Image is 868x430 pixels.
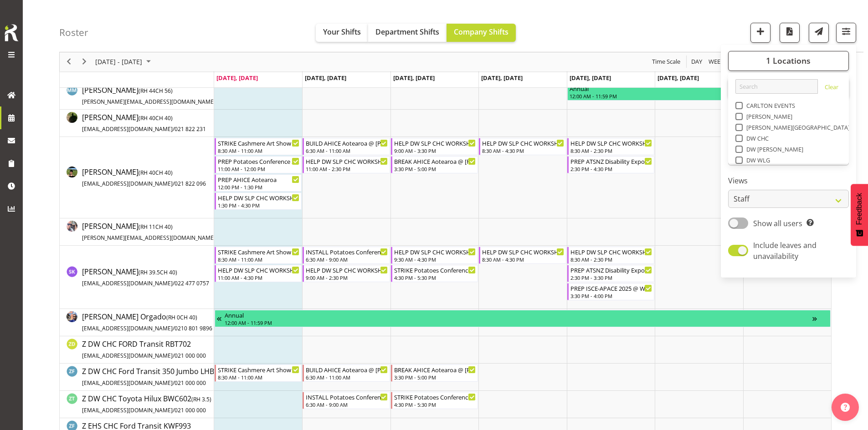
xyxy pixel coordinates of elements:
[306,401,387,408] div: 6:30 AM - 9:00 AM
[2,23,21,43] img: Rosterit icon logo
[60,246,214,309] td: Stuart Korunic resource
[215,138,302,155] div: Rosey McKimmie"s event - STRIKE Cashmere Art Show 2025 @ Cashmere Club On Site @ 0900 Begin From ...
[479,247,566,264] div: Stuart Korunic"s event - HELP DW SLP CHC WORKSHOP Begin From Thursday, August 14, 2025 at 8:30:00...
[323,27,361,37] span: Your Shifts
[303,364,390,382] div: Z DW CHC Ford Transit 350 Jumbo LHB202"s event - BUILD AHICE Aotearoa @ Te Pae On Site @ 0700 Beg...
[140,87,155,95] span: RH 44
[215,174,302,192] div: Rosey McKimmie"s event - PREP AHICE Aotearoa Begin From Monday, August 11, 2025 at 12:00:00 PM GM...
[216,74,258,82] span: [DATE], [DATE]
[59,27,88,38] h4: Roster
[306,256,387,263] div: 6:30 AM - 9:00 AM
[570,74,611,82] span: [DATE], [DATE]
[173,125,175,133] span: /
[92,52,156,71] div: August 11 - 17, 2025
[303,138,390,155] div: Rosey McKimmie"s event - BUILD AHICE Aotearoa @ Te Pae On Site @ 0700 Begin From Tuesday, August ...
[306,247,387,256] div: INSTALL Potatoes Conference 2025 @ [GEOGRAPHIC_DATA] On site @ 0700
[570,147,652,154] div: 8:30 AM - 2:30 PM
[82,125,173,133] span: [EMAIL_ADDRESS][DOMAIN_NAME]
[570,92,812,100] div: 12:00 AM - 11:59 PM
[753,240,817,261] span: Include leaves and unavailability
[82,267,209,288] span: [PERSON_NAME]
[140,114,155,122] span: RH 40
[82,266,209,288] a: [PERSON_NAME](RH 39.5CH 40)[EMAIL_ADDRESS][DOMAIN_NAME]/022 477 0757
[479,138,566,155] div: Rosey McKimmie"s event - HELP DW SLP CHC WORKSHOP Begin From Thursday, August 14, 2025 at 8:30:00...
[743,135,769,142] span: DW CHC
[306,165,387,172] div: 11:00 AM - 2:30 PM
[567,265,654,282] div: Stuart Korunic"s event - PREP ATSNZ Disability Expo 2025 @ warehouse Begin From Friday, August 15...
[391,364,478,382] div: Z DW CHC Ford Transit 350 Jumbo LHB202"s event - BREAK AHICE Aotearoa @ Te Pae On Site @ 1600 Beg...
[78,56,91,68] button: Next
[94,56,143,68] span: [DATE] - [DATE]
[82,311,212,333] a: [PERSON_NAME] Orgado(RH 0CH 40)[EMAIL_ADDRESS][DOMAIN_NAME]/0210 801 9896
[173,180,175,187] span: /
[218,193,299,202] div: HELP DW SLP CHC WORKSHOP
[60,137,214,218] td: Rosey McKimmie resource
[707,56,726,68] button: Timeline Week
[82,366,242,387] span: Z DW CHC Ford Transit 350 Jumbo LHB202
[570,292,652,299] div: 3:30 PM - 4:00 PM
[175,352,206,359] span: 021 000 000
[394,265,476,274] div: STRIKE Potatoes Conference 2025 @ [GEOGRAPHIC_DATA] On site @ 1700
[215,247,302,264] div: Stuart Korunic"s event - STRIKE Cashmere Art Show 2025 @ Cashmere Club On Site @ 0900 Begin From ...
[82,85,249,106] a: [PERSON_NAME](RH 44CH 56)[PERSON_NAME][EMAIL_ADDRESS][DOMAIN_NAME]
[391,156,478,173] div: Rosey McKimmie"s event - BREAK AHICE Aotearoa @ Te Pae On Site @ 1600 Begin From Wednesday, Augus...
[766,56,811,66] span: 1 Locations
[305,74,346,82] span: [DATE], [DATE]
[82,221,249,242] span: [PERSON_NAME]
[218,147,299,154] div: 8:30 AM - 11:00 AM
[82,234,216,242] span: [PERSON_NAME][EMAIL_ADDRESS][DOMAIN_NAME]
[481,74,523,82] span: [DATE], [DATE]
[708,56,725,68] span: Week
[570,84,812,93] div: Annual
[851,184,868,246] button: Feedback - Show survey
[570,274,652,281] div: 2:30 PM - 3:30 PM
[570,138,652,147] div: HELP DW SLP CHC WORKSHOP
[82,221,249,243] a: [PERSON_NAME](RH 11CH 40)[PERSON_NAME][EMAIL_ADDRESS][DOMAIN_NAME]
[375,27,439,37] span: Department Shifts
[454,27,508,37] span: Company Shifts
[193,395,210,403] span: RH 3.5
[306,274,387,281] div: 9:00 AM - 2:30 PM
[82,406,173,414] span: [EMAIL_ADDRESS][DOMAIN_NAME]
[225,310,812,319] div: Annual
[60,82,214,110] td: Matt McFarlane resource
[825,83,838,94] a: Clear
[140,169,155,177] span: RH 40
[218,157,299,166] div: PREP Potatoes Conference 2025 @ The Workshop
[173,379,175,387] span: /
[743,102,796,109] span: CARLTON EVENTS
[809,23,829,43] button: Send a list of all shifts for the selected filtered period to all rostered employees.
[166,314,197,321] span: ( CH 40)
[394,147,476,154] div: 9:00 AM - 3:30 PM
[780,23,800,43] button: Download a PDF of the roster according to the set date range.
[218,256,299,263] div: 8:30 AM - 11:00 AM
[218,138,299,147] div: STRIKE Cashmere Art Show 2025 @ [GEOGRAPHIC_DATA] On Site @ 0900
[218,183,299,191] div: 12:00 PM - 1:30 PM
[82,279,173,287] span: [EMAIL_ADDRESS][DOMAIN_NAME]
[140,223,155,231] span: RH 11
[690,56,703,68] span: Day
[61,52,77,71] div: previous period
[306,365,387,374] div: BUILD AHICE Aotearoa @ [PERSON_NAME] On Site @ 0700
[570,157,652,166] div: PREP ATSNZ Disability Expo 2025 @ warehouse
[218,247,299,256] div: STRIKE Cashmere Art Show 2025 @ [GEOGRAPHIC_DATA] On Site @ 0900
[394,157,476,166] div: BREAK AHICE Aotearoa @ [PERSON_NAME] On Site @ 1600
[394,165,476,172] div: 3:30 PM - 5:00 PM
[225,319,812,326] div: 12:00 AM - 11:59 PM
[394,274,476,281] div: 4:30 PM - 5:30 PM
[82,112,206,133] span: [PERSON_NAME]
[394,392,476,401] div: STRIKE Potatoes Conference 2025 @ [GEOGRAPHIC_DATA] On site @ 1700
[570,165,652,172] div: 2:30 PM - 4:30 PM
[82,167,206,188] span: [PERSON_NAME]
[368,24,447,42] button: Department Shifts
[394,247,476,256] div: HELP DW SLP CHC WORKSHOP
[567,83,831,101] div: Matt McFarlane"s event - Annual Begin From Friday, August 15, 2025 at 12:00:00 AM GMT+12:00 Ends ...
[82,112,206,134] a: [PERSON_NAME](RH 40CH 40)[EMAIL_ADDRESS][DOMAIN_NAME]/021 822 231
[139,169,173,177] span: ( CH 40)
[743,113,793,120] span: [PERSON_NAME]
[657,74,699,82] span: [DATE], [DATE]
[306,265,387,274] div: HELP DW SLP CHC WORKSHOP
[215,364,302,382] div: Z DW CHC Ford Transit 350 Jumbo LHB202"s event - STRIKE Cashmere Art Show 2025 @ Cashmere Club On...
[215,156,302,173] div: Rosey McKimmie"s event - PREP Potatoes Conference 2025 @ The Workshop Begin From Monday, August 1...
[394,256,476,263] div: 9:30 AM - 4:30 PM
